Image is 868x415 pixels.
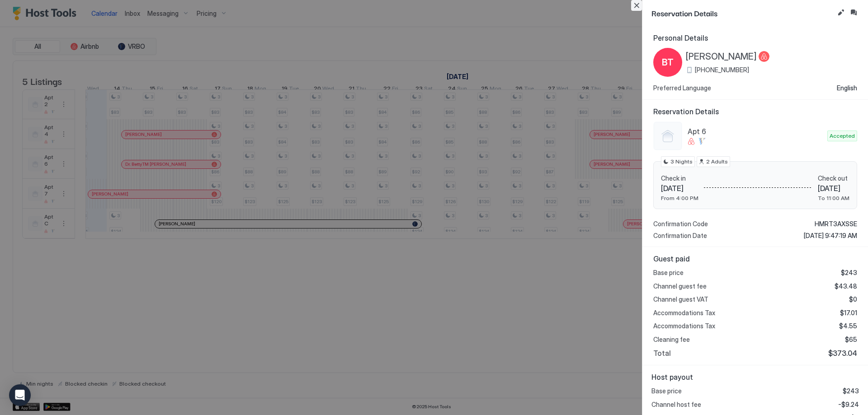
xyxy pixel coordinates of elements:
[653,232,707,240] span: Confirmation Date
[653,336,690,344] span: Cleaning fee
[9,384,31,406] div: Open Intercom Messenger
[653,282,707,290] span: Channel guest fee
[653,33,857,42] span: Personal Details
[651,401,701,409] span: Channel host fee
[818,184,849,193] span: [DATE]
[661,195,698,201] span: From 4:00 PM
[651,387,682,395] span: Base price
[848,7,859,18] button: Inbox
[706,158,728,166] span: 2 Adults
[653,84,711,92] span: Preferred Language
[830,132,855,140] span: Accepted
[695,66,749,74] span: [PHONE_NUMBER]
[653,107,857,116] span: Reservation Details
[651,373,859,382] span: Host payout
[653,254,857,263] span: Guest paid
[661,184,698,193] span: [DATE]
[818,174,849,182] span: Check out
[837,84,857,92] span: English
[688,127,824,136] span: Apt 6
[653,309,715,317] span: Accommodations Tax
[839,322,857,330] span: $4.55
[835,7,846,18] button: Edit reservation
[841,269,857,277] span: $243
[849,295,857,303] span: $0
[845,336,857,344] span: $65
[840,309,857,317] span: $17.01
[651,7,834,19] span: Reservation Details
[653,349,671,358] span: Total
[653,295,708,303] span: Channel guest VAT
[835,282,857,290] span: $43.48
[843,387,859,395] span: $243
[653,220,708,228] span: Confirmation Code
[815,220,857,228] span: HMRT3AXSSE
[838,401,859,409] span: -$9.24
[653,322,715,330] span: Accommodations Tax
[653,269,684,277] span: Base price
[818,195,849,201] span: To 11:00 AM
[662,56,674,69] span: BT
[670,158,693,166] span: 3 Nights
[686,51,757,62] span: [PERSON_NAME]
[828,349,857,358] span: $373.04
[661,174,698,182] span: Check in
[804,232,857,240] span: [DATE] 9:47:19 AM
